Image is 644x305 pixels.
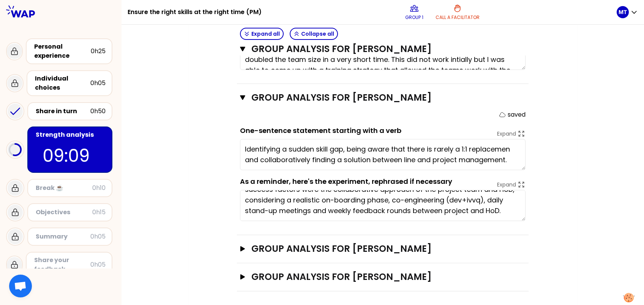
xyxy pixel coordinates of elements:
div: 0h05 [90,232,106,241]
textarea: A highly experienced architect was absent from one day to the next. The success factors were the ... [240,190,526,221]
h3: Group analysis for [PERSON_NAME] [251,92,499,104]
button: Group analysis for [PERSON_NAME] [240,43,526,55]
button: Expand all [240,28,284,40]
p: Call a facilitator [436,14,480,21]
p: Expand [497,181,516,188]
div: Share in turn [36,107,90,116]
label: One-sentence statement starting with a verb [240,126,401,135]
h3: Group analysis for [PERSON_NAME] [251,43,499,55]
div: 0h05 [90,79,106,88]
div: 0h15 [92,208,106,217]
button: Group 1 [402,1,426,24]
button: Collapse all [290,28,338,40]
h3: Group analysis for [PERSON_NAME] [251,271,500,283]
p: Expand [497,130,516,137]
div: Individual choices [35,74,90,92]
div: Summary [36,232,90,241]
div: Personal experience [34,42,91,60]
h3: Group analysis for [PERSON_NAME] [251,243,500,255]
button: Group analysis for [PERSON_NAME] [240,92,526,104]
button: Group analysis for [PERSON_NAME] [240,243,526,255]
div: 0h10 [92,183,106,193]
p: Group 1 [405,14,423,21]
div: 0h05 [90,260,106,269]
textarea: Identifying a sudden skill gap, being aware that there is rarely a 1:1 replacement, and collabora... [240,139,526,170]
div: Ouvrir le chat [9,275,32,297]
div: 0h50 [90,107,106,116]
label: As a reminder, here's the experiment, rephrased if necessary [240,177,452,186]
button: Group analysis for [PERSON_NAME] [240,271,526,283]
p: MT [619,8,627,16]
p: 09:09 [43,142,97,169]
div: Objectives [36,208,92,217]
button: Call a facilitator [432,1,483,24]
div: Break ☕️ [36,183,92,193]
p: saved [508,110,526,119]
div: Strength analysis [36,130,106,139]
div: 0h25 [91,47,106,56]
div: Share your feedback [34,256,90,274]
button: MT [617,6,638,18]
